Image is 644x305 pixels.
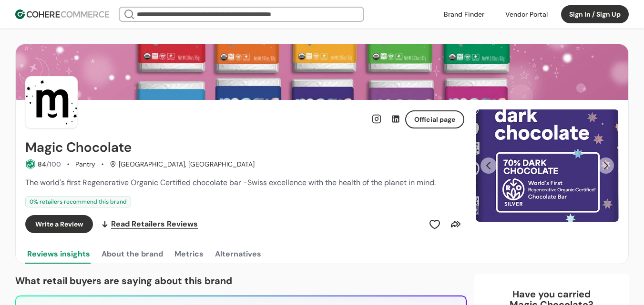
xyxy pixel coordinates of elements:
img: Slide 0 [476,109,619,222]
button: Sign In / Sign Up [561,5,629,23]
button: Alternatives [213,245,263,264]
div: Slide 1 [476,109,619,222]
span: Read Retailers Reviews [111,218,198,230]
div: Pantry [75,159,95,169]
button: Metrics [173,245,205,264]
span: /100 [46,160,61,168]
button: About the brand [100,245,165,264]
img: Cohere Logo [15,10,109,19]
button: Previous Slide [480,157,497,174]
button: Write a Review [25,215,93,233]
button: Official page [405,110,464,128]
div: [GEOGRAPHIC_DATA], [GEOGRAPHIC_DATA] [110,159,255,169]
button: Next Slide [598,157,614,174]
div: Carousel [476,109,619,222]
img: Brand Photo [25,76,78,128]
p: What retail buyers are saying about this brand [15,274,467,288]
h2: Magic Chocolate [25,140,132,155]
div: 0 % retailers recommend this brand [25,196,131,207]
img: Brand cover image [16,44,628,100]
span: The world's first Regenerative Organic Certified chocolate bar -Swiss excellence with the health ... [25,177,436,187]
a: Read Retailers Reviews [101,215,198,233]
span: 84 [38,160,46,168]
button: Reviews insights [25,245,92,264]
